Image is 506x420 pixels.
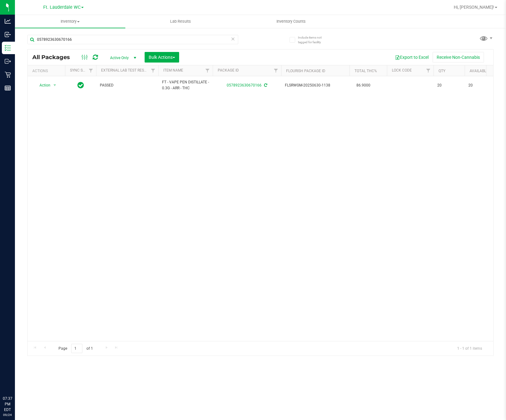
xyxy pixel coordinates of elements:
[437,82,461,88] span: 20
[285,82,346,88] span: FLSRWGM-20250630-1138
[353,81,374,90] span: 86.9000
[271,65,281,76] a: Filter
[32,69,63,73] div: Actions
[298,35,329,44] span: Include items not tagged for facility
[5,18,11,24] inline-svg: Analytics
[145,52,179,63] button: Bulk Actions
[15,19,125,24] span: Inventory
[286,69,325,73] a: Flourish Package ID
[236,15,346,28] a: Inventory Counts
[125,15,236,28] a: Lab Results
[101,68,150,72] a: External Lab Test Result
[231,35,235,43] span: Clear
[5,45,11,51] inline-svg: Inventory
[468,82,492,88] span: 20
[148,65,158,76] a: Filter
[162,19,199,24] span: Lab Results
[391,52,433,63] button: Export to Excel
[71,344,82,353] input: 1
[392,68,412,72] a: Lock Code
[5,72,11,78] inline-svg: Retail
[470,69,488,73] a: Available
[77,81,84,90] span: In Sync
[3,413,12,417] p: 09/24
[27,35,238,44] input: Search Package ID, Item Name, SKU, Lot or Part Number...
[5,58,11,64] inline-svg: Outbound
[70,68,94,72] a: Sync Status
[433,52,484,63] button: Receive Non-Cannabis
[218,68,239,72] a: Package ID
[268,19,314,24] span: Inventory Counts
[439,69,445,73] a: Qty
[5,85,11,91] inline-svg: Reports
[6,370,25,389] iframe: Resource center
[86,65,96,76] a: Filter
[454,5,494,10] span: Hi, [PERSON_NAME]!
[3,396,12,413] p: 07:37 PM EDT
[149,55,175,60] span: Bulk Actions
[32,54,76,61] span: All Packages
[51,81,59,90] span: select
[43,5,81,10] span: Ft. Lauderdale WC
[5,31,11,38] inline-svg: Inbound
[15,15,125,28] a: Inventory
[227,83,262,87] a: 0578923630670166
[423,65,434,76] a: Filter
[263,83,267,87] span: Sync from Compliance System
[163,68,183,72] a: Item Name
[202,65,213,76] a: Filter
[162,79,209,91] span: FT - VAPE PEN DISTILLATE - 0.3G - ARR - THC
[100,82,155,88] span: PASSED
[452,344,487,353] span: 1 - 1 of 1 items
[34,81,51,90] span: Action
[53,344,98,353] span: Page of 1
[355,69,377,73] a: Total THC%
